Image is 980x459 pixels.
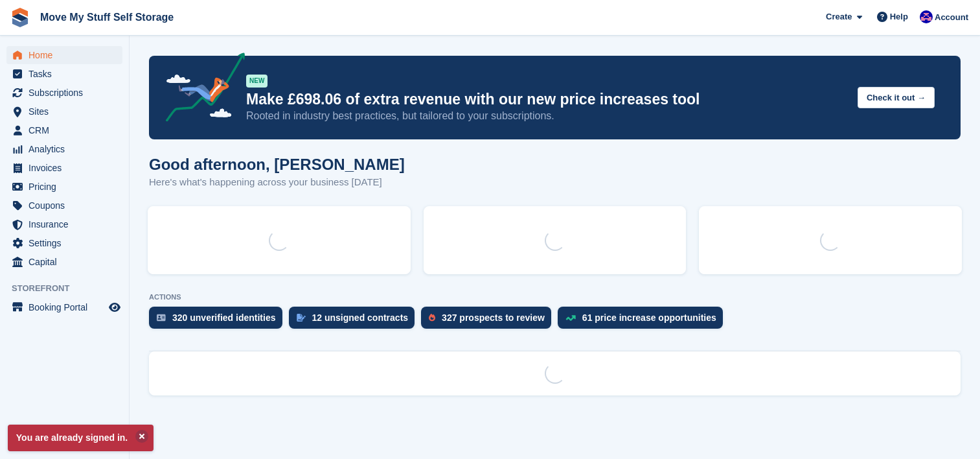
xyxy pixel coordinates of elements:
span: Storefront [12,282,129,295]
a: 320 unverified identities [149,307,289,335]
span: Capital [28,253,106,271]
h1: Good afternoon, [PERSON_NAME] [149,156,405,173]
span: Create [826,10,852,23]
a: Preview store [107,300,122,315]
span: Coupons [28,196,106,215]
a: 12 unsigned contracts [289,307,422,335]
img: price-adjustments-announcement-icon-8257ccfd72463d97f412b2fc003d46551f7dbcb40ab6d574587a9cd5c0d94... [155,53,245,126]
span: Home [28,46,106,64]
span: Insurance [28,215,106,233]
p: Here's what's happening across your business [DATE] [149,175,405,190]
img: price_increase_opportunities-93ffe204e8149a01c8c9dc8f82e8f89637d9d84a8eef4429ea346261dce0b2c0.svg [565,315,576,321]
span: Invoices [28,159,106,177]
span: Tasks [28,65,106,83]
p: Rooted in industry best practices, but tailored to your subscriptions. [246,109,847,123]
a: 61 price increase opportunities [558,307,729,335]
div: 12 unsigned contracts [312,312,409,323]
div: NEW [246,75,268,88]
a: menu [6,298,122,316]
p: You are already signed in. [8,425,154,451]
a: menu [6,102,122,121]
span: Help [890,10,908,23]
div: 61 price increase opportunities [582,312,716,323]
div: 327 prospects to review [442,312,545,323]
span: Analytics [28,140,106,158]
a: menu [6,159,122,177]
span: Booking Portal [28,298,106,316]
a: menu [6,178,122,196]
a: menu [6,215,122,233]
img: Jade Whetnall [920,10,933,23]
button: Check it out → [858,87,935,108]
p: ACTIONS [149,293,961,301]
a: 327 prospects to review [421,307,558,335]
span: Pricing [28,178,106,196]
div: 320 unverified identities [172,312,276,323]
a: menu [6,234,122,252]
a: menu [6,65,122,83]
img: contract_signature_icon-13c848040528278c33f63329250d36e43548de30e8caae1d1a13099fd9432cc5.svg [297,314,306,322]
img: stora-icon-8386f47178a22dfd0bd8f6a31ec36ba5ce8667c1dd55bd0f319d3a0aa187defe.svg [10,8,30,27]
a: menu [6,121,122,139]
a: menu [6,84,122,102]
a: menu [6,46,122,64]
a: menu [6,196,122,215]
span: Account [935,11,968,24]
span: Subscriptions [28,84,106,102]
a: menu [6,140,122,158]
a: menu [6,253,122,271]
span: CRM [28,121,106,139]
p: Make £698.06 of extra revenue with our new price increases tool [246,90,847,109]
span: Settings [28,234,106,252]
a: Move My Stuff Self Storage [35,6,179,28]
img: verify_identity-adf6edd0f0f0b5bbfe63781bf79b02c33cf7c696d77639b501bdc392416b5a36.svg [157,314,166,322]
span: Sites [28,102,106,121]
img: prospect-51fa495bee0391a8d652442698ab0144808aea92771e9ea1ae160a38d050c398.svg [429,314,435,322]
